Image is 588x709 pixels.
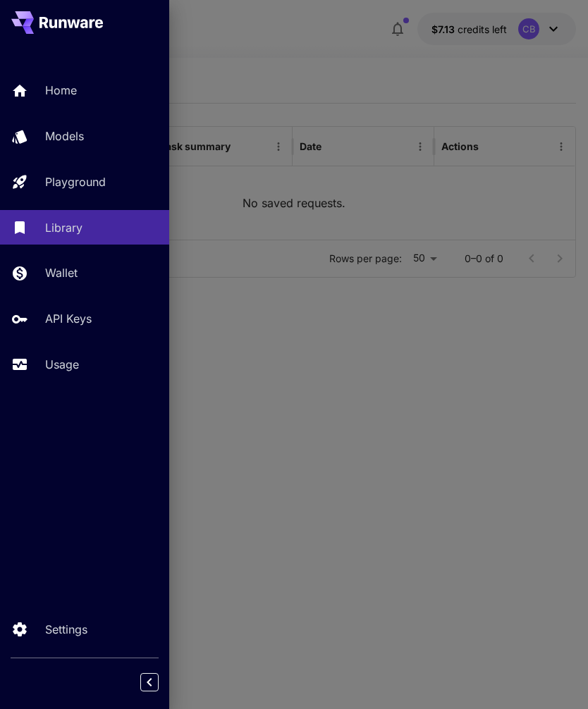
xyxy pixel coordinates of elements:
p: Playground [45,173,106,190]
p: API Keys [45,310,92,327]
p: Library [45,219,82,236]
p: Models [45,128,84,144]
p: Wallet [45,264,78,281]
button: Collapse sidebar [140,673,159,691]
p: Usage [45,356,79,373]
div: Collapse sidebar [151,670,169,695]
p: Settings [45,621,87,638]
p: Home [45,82,77,99]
